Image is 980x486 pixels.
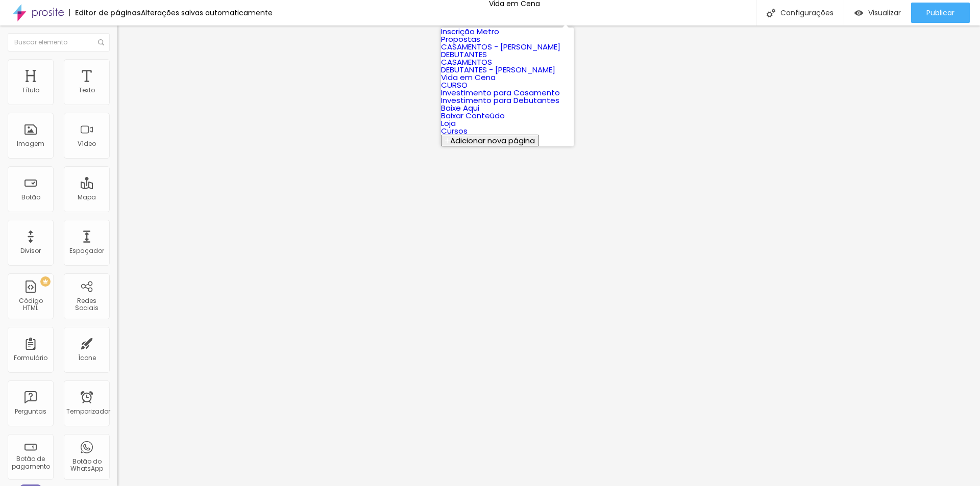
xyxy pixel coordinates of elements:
[868,8,901,18] font: Visualizar
[780,8,834,18] font: Configurações
[441,34,480,44] a: Propostas
[19,296,43,312] font: Código HTML
[441,26,499,37] a: Inscrição Metro
[79,86,95,94] font: Texto
[441,125,468,136] a: Cursos
[441,110,505,121] a: Baixar Conteúdo
[78,193,96,201] font: Mapa
[854,9,863,17] img: view-1.svg
[78,139,96,148] font: Vídeo
[20,246,41,255] font: Divisor
[98,39,104,45] img: Ícone
[141,8,273,18] font: Alterações salvas automaticamente
[450,135,535,146] font: Adicionar nova página
[441,103,479,113] a: Baixe Aqui
[66,407,110,416] font: Temporizador
[911,3,970,23] button: Publicar
[75,296,99,312] font: Redes Sociais
[441,87,560,98] a: Investimento para Casamento
[441,41,560,52] a: CASAMENTOS - [PERSON_NAME]
[70,457,103,473] font: Botão do WhatsApp
[441,95,559,106] a: Investimento para Debutantes
[12,454,50,470] font: Botão de pagamento
[14,353,47,362] font: Formulário
[441,49,487,60] a: DEBUTANTES
[441,57,492,67] a: CASAMENTOS
[15,407,46,416] font: Perguntas
[926,8,954,18] font: Publicar
[21,193,40,201] font: Botão
[441,118,456,129] a: Loja
[75,8,141,18] font: Editor de páginas
[441,72,496,83] a: Vida em Cena
[22,86,39,94] font: Título
[17,139,44,148] font: Imagem
[767,9,775,17] img: Ícone
[441,135,539,146] button: Adicionar nova página
[844,3,911,23] button: Visualizar
[441,64,555,75] a: DEBUTANTES - [PERSON_NAME]
[69,246,104,255] font: Espaçador
[8,33,110,52] input: Buscar elemento
[441,80,468,90] a: CURSO
[117,25,980,486] iframe: Editor
[78,353,96,362] font: Ícone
